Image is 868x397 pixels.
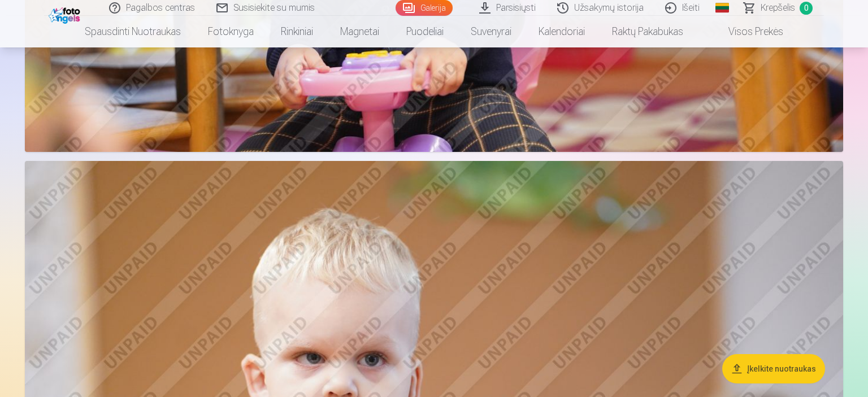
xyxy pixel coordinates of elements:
[327,16,393,47] a: Magnetai
[722,354,825,383] button: Įkelkite nuotraukas
[49,5,83,24] img: /fa2
[393,16,457,47] a: Puodeliai
[800,2,813,15] span: 0
[761,1,795,15] span: Krepšelis
[267,16,327,47] a: Rinkiniai
[697,16,797,47] a: Visos prekės
[525,16,598,47] a: Kalendoriai
[71,16,194,47] a: Spausdinti nuotraukas
[598,16,697,47] a: Raktų pakabukas
[457,16,525,47] a: Suvenyrai
[194,16,267,47] a: Fotoknyga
